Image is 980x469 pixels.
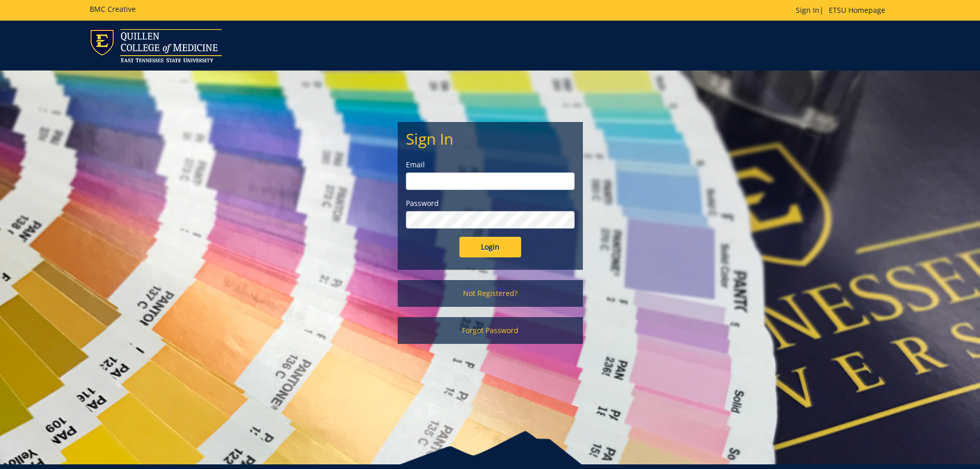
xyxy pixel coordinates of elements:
h2: Sign In [406,130,575,147]
h5: BMC Creative [90,5,136,13]
a: ETSU Homepage [824,5,890,15]
a: Sign In [796,5,819,15]
p: | [796,5,890,15]
input: Login [459,237,521,257]
label: Password [406,198,575,209]
a: Forgot Password [398,317,583,344]
a: Not Registered? [398,280,583,307]
img: ETSU logo [90,29,222,62]
label: Email [406,160,575,170]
